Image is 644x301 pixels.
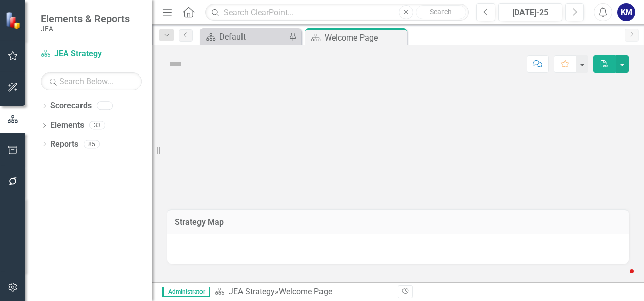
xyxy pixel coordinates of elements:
h3: Strategy Map [175,218,621,227]
a: Elements [50,120,84,131]
div: [DATE]-25 [502,7,559,19]
a: JEA Strategy [41,48,142,60]
a: JEA Strategy [229,287,275,296]
a: Scorecards [50,100,92,112]
button: Search [416,5,466,19]
div: » [215,286,390,298]
div: Welcome Page [279,287,332,296]
a: Reports [50,139,78,150]
div: Default [219,30,286,43]
div: 85 [84,140,100,148]
button: KM [617,3,635,21]
img: ClearPoint Strategy [5,11,24,30]
input: Search Below... [41,72,142,90]
a: Default [203,30,286,43]
span: Administrator [162,287,210,297]
div: Welcome Page [325,31,404,44]
iframe: Intercom live chat [610,267,634,291]
span: Elements & Reports [41,13,130,25]
button: [DATE]-25 [498,3,562,21]
div: 33 [89,121,105,130]
span: Search [430,8,452,16]
input: Search ClearPoint... [205,4,469,21]
img: Not Defined [167,56,183,72]
small: JEA [41,25,130,33]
